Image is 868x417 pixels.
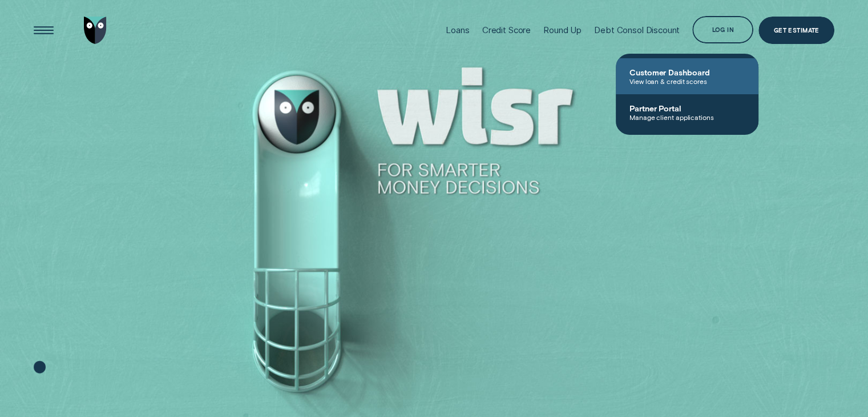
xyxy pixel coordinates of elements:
[594,25,680,35] div: Debt Consol Discount
[629,113,745,121] span: Manage client applications
[629,103,745,113] span: Partner Portal
[84,17,107,44] img: Wisr
[629,77,745,85] span: View loan & credit scores
[446,25,469,35] div: Loans
[482,25,531,35] div: Credit Score
[616,58,758,94] a: Customer DashboardView loan & credit scores
[616,94,758,130] a: Partner PortalManage client applications
[629,67,745,77] span: Customer Dashboard
[543,25,582,35] div: Round Up
[758,17,834,44] a: Get Estimate
[692,16,753,43] button: Log in
[30,17,57,44] button: Open Menu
